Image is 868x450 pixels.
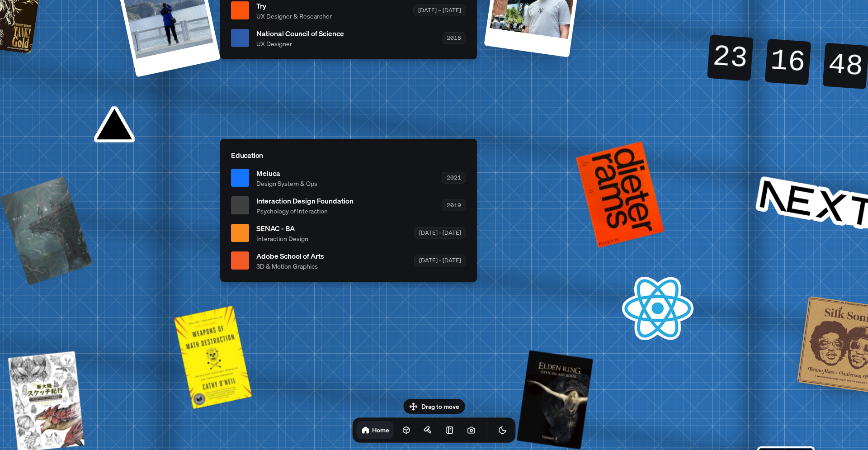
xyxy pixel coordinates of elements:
[231,150,466,161] p: Education
[256,0,332,11] span: Try
[256,251,324,261] span: Adobe School of Arts
[413,5,466,16] div: [DATE] – [DATE]
[414,255,466,266] div: [DATE] - [DATE]
[256,195,354,206] span: Interaction Design Foundation
[256,28,344,39] span: National Council of Science
[256,168,317,179] span: Meiuca
[442,32,466,43] div: 2018
[414,227,466,238] div: [DATE] - [DATE]
[256,39,344,48] span: UX Designer
[442,199,466,211] div: 2019
[256,206,354,216] span: Psychology of Interaction
[256,261,324,271] span: 3D & Motion Graphics
[442,172,466,183] div: 2021
[256,11,332,21] span: UX Designer & Researcher
[357,421,394,439] a: Home
[494,421,512,439] button: Toggle Theme
[256,234,308,243] span: Interaction Design
[372,426,389,434] h1: Home
[256,179,317,188] span: Design System & Ops
[256,223,308,234] span: SENAC - BA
